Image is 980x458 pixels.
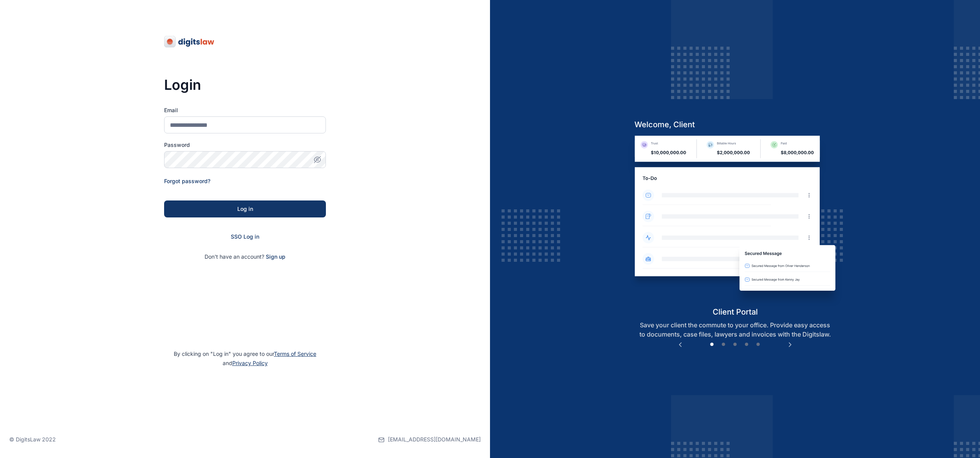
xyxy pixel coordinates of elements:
a: Privacy Policy [232,360,268,366]
a: Terms of Service [274,350,316,357]
label: Password [164,141,326,149]
span: and [223,360,268,366]
a: Sign up [266,253,285,260]
label: Email [164,106,326,114]
span: [EMAIL_ADDRESS][DOMAIN_NAME] [388,436,481,443]
a: [EMAIL_ADDRESS][DOMAIN_NAME] [378,421,481,458]
button: Previous [676,341,684,349]
h3: Login [164,77,326,93]
img: client-portal [628,136,842,306]
a: Forgot password? [164,178,210,184]
button: 2 [720,341,727,349]
h5: client portal [628,306,842,317]
a: SSO Log in [231,233,259,240]
button: 5 [754,341,762,349]
p: Don't have an account? [164,253,326,261]
div: Log in [176,205,314,213]
button: Log in [164,200,326,217]
p: By clicking on "Log in" you agree to our [9,349,481,368]
span: Sign up [266,253,285,261]
h5: welcome, client [628,119,842,130]
button: 1 [708,341,716,349]
button: Next [786,341,794,349]
p: © DigitsLaw 2022 [9,436,56,443]
p: Save your client the commute to your office. Provide easy access to documents, case files, lawyer... [628,320,842,339]
img: digitslaw-logo [164,35,215,48]
button: 3 [731,341,739,349]
button: 4 [743,341,750,349]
